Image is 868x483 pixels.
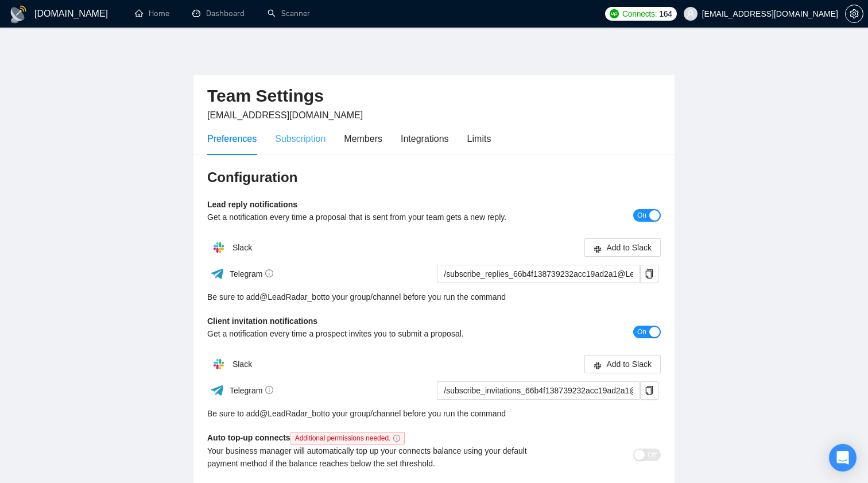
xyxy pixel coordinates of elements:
[9,5,28,24] img: logo
[192,9,245,18] a: dashboardDashboard
[207,407,661,420] div: Be sure to add to your group/channel before you run the command
[265,386,273,394] span: info-circle
[210,266,224,281] img: ww3wtPAAAAAElFTkSuQmCC
[659,7,672,20] span: 164
[584,238,661,257] button: slackAdd to Slack
[637,326,646,338] span: On
[606,358,652,370] span: Add to Slack
[232,360,252,369] span: Slack
[207,168,661,187] h3: Configuration
[232,243,252,252] span: Slack
[637,209,646,222] span: On
[344,132,382,146] div: Members
[584,355,661,373] button: slackAdd to Slack
[845,5,863,23] button: setting
[640,381,658,400] button: copy
[207,327,548,340] div: Get a notification every time a prospect invites you to submit a proposal.
[207,445,548,470] div: Your business manager will automatically top up your connects balance using your default payment ...
[207,132,257,146] div: Preferences
[290,432,405,445] span: Additional permissions needed.
[641,386,658,395] span: copy
[230,269,274,279] span: Telegram
[207,200,297,209] b: Lead reply notifications
[401,132,449,146] div: Integrations
[207,211,548,223] div: Get a notification every time a proposal that is sent from your team gets a new reply.
[622,7,657,20] span: Connects:
[594,361,602,370] span: slack
[829,444,857,472] div: Open Intercom Messenger
[207,291,661,303] div: Be sure to add to your group/channel before you run the command
[467,132,491,146] div: Limits
[275,132,325,146] div: Subscription
[641,269,658,279] span: copy
[207,110,363,120] span: [EMAIL_ADDRESS][DOMAIN_NAME]
[259,407,323,420] a: @LeadRadar_bot
[135,9,169,18] a: homeHome
[594,245,602,253] span: slack
[687,10,695,18] span: user
[207,84,661,108] h2: Team Settings
[207,236,230,259] img: hpQkSZIkSZIkSZIkSZIkSZIkSZIkSZIkSZIkSZIkSZIkSZIkSZIkSZIkSZIkSZIkSZIkSZIkSZIkSZIkSZIkSZIkSZIkSZIkS...
[606,241,652,254] span: Add to Slack
[640,265,658,283] button: copy
[845,9,863,18] a: setting
[207,433,409,442] b: Auto top-up connects
[268,9,310,18] a: searchScanner
[265,269,273,277] span: info-circle
[610,9,619,18] img: upwork-logo.png
[648,449,657,461] span: Off
[230,386,274,395] span: Telegram
[207,316,317,326] b: Client invitation notifications
[259,291,323,303] a: @LeadRadar_bot
[207,353,230,376] img: hpQkSZIkSZIkSZIkSZIkSZIkSZIkSZIkSZIkSZIkSZIkSZIkSZIkSZIkSZIkSZIkSZIkSZIkSZIkSZIkSZIkSZIkSZIkSZIkS...
[393,435,400,442] span: info-circle
[210,383,224,397] img: ww3wtPAAAAAElFTkSuQmCC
